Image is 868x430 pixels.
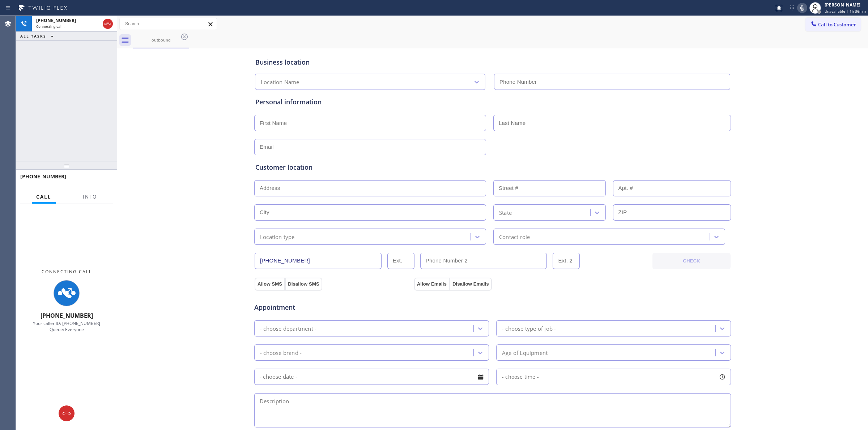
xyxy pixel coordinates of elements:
[16,32,61,40] button: ALL TASKS
[494,74,730,90] input: Phone Number
[59,405,75,421] button: Hang up
[20,34,46,39] span: ALL TASKS
[260,324,316,333] div: - choose department -
[255,97,730,107] div: Personal information
[499,208,512,217] div: State
[254,369,489,385] input: - choose date -
[78,190,101,204] button: Info
[20,173,66,180] span: [PHONE_NUMBER]
[825,2,866,8] div: [PERSON_NAME]
[120,18,217,30] input: Search
[260,348,302,357] div: - choose brand -
[502,324,556,333] div: - choose type of job -
[285,278,322,291] button: Disallow SMS
[255,162,730,172] div: Customer location
[33,320,100,333] span: Your caller ID: [PHONE_NUMBER] Queue: Everyone
[825,9,866,14] span: Unavailable | 1h 36min
[254,115,486,131] input: First Name
[613,204,731,221] input: ZIP
[450,278,492,291] button: Disallow Emails
[260,233,295,241] div: Location type
[41,312,93,320] span: [PHONE_NUMBER]
[254,180,486,196] input: Address
[83,194,97,200] span: Info
[103,19,113,29] button: Hang up
[42,269,92,275] span: Connecting Call
[255,57,730,67] div: Business location
[387,253,414,269] input: Ext.
[36,24,65,29] span: Connecting call…
[805,18,861,31] button: Call to Customer
[493,180,606,196] input: Street #
[36,194,51,200] span: Call
[254,303,412,312] span: Appointment
[134,37,188,43] div: outbound
[502,348,548,357] div: Age of Equipment
[254,139,486,155] input: Email
[499,233,530,241] div: Contact role
[32,190,56,204] button: Call
[414,278,450,291] button: Allow Emails
[818,21,856,28] span: Call to Customer
[254,204,486,221] input: City
[797,3,807,13] button: Mute
[255,278,285,291] button: Allow SMS
[420,253,547,269] input: Phone Number 2
[255,253,382,269] input: Phone Number
[493,115,731,131] input: Last Name
[553,253,580,269] input: Ext. 2
[613,180,731,196] input: Apt. #
[261,78,299,86] div: Location Name
[502,373,539,380] span: - choose time -
[36,17,76,23] span: [PHONE_NUMBER]
[652,253,731,269] button: CHECK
